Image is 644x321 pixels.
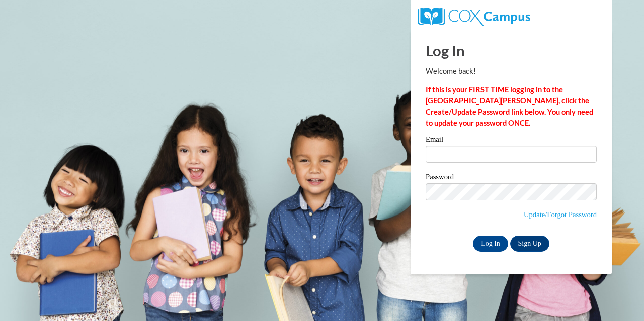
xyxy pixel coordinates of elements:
[426,173,597,183] label: Password
[418,12,530,20] a: COX Campus
[524,210,597,219] a: Update/Forgot Password
[418,8,530,26] img: COX Campus
[426,66,597,77] p: Welcome back!
[510,236,549,252] a: Sign Up
[426,85,593,127] strong: If this is your FIRST TIME logging in to the [GEOGRAPHIC_DATA][PERSON_NAME], click the Create/Upd...
[426,136,597,146] label: Email
[473,236,508,252] input: Log In
[426,40,597,61] h1: Log In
